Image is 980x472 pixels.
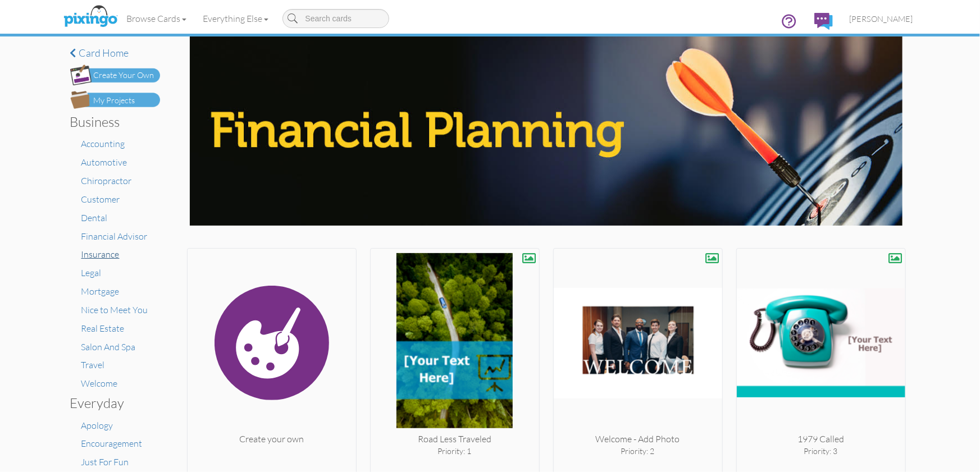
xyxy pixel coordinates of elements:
a: Automotive [81,157,127,168]
img: my-projects-button.png [70,91,160,109]
div: Priority: 2 [554,446,722,457]
a: Everything Else [195,4,277,33]
a: Just For Fun [81,456,129,468]
a: Dental [81,212,108,223]
input: Search cards [282,9,389,28]
a: Card home [70,48,160,59]
div: Welcome - Add Photo [554,433,722,446]
a: Apology [81,420,113,431]
div: Priority: 1 [371,446,539,457]
a: Welcome [81,378,118,389]
a: Accounting [81,138,125,149]
a: Browse Cards [118,4,195,33]
a: Mortgage [81,286,120,297]
a: [PERSON_NAME] [841,4,922,33]
img: pixingo logo [61,3,120,31]
img: create.svg [188,253,356,433]
img: create-own-button.png [70,65,160,85]
div: Create your own [188,433,356,446]
img: 20250731-200839-623458075b4a-250.png [371,253,539,433]
h3: Everyday [70,396,152,410]
a: Financial Advisor [81,231,148,242]
a: Legal [81,267,102,278]
div: My Projects [94,95,135,107]
a: Travel [81,359,105,370]
img: comments.svg [814,13,833,30]
div: Priority: 3 [737,446,905,457]
a: Customer [81,194,120,205]
a: Real Estate [81,323,125,334]
a: Nice to Meet You [81,304,148,315]
img: 20220404-200416-f8fc3c3d58b0-250.jpg [554,253,722,433]
div: Create Your Own [94,70,154,81]
img: 20250731-203512-aca557457dd3-250.png [737,253,905,433]
a: Salon And Spa [81,341,136,352]
span: [PERSON_NAME] [850,14,913,24]
h3: Business [70,114,152,129]
a: Encouragement [81,438,143,449]
img: financial-planning.jpg [190,36,902,226]
a: Insurance [81,249,120,260]
div: Road Less Traveled [371,433,539,446]
div: 1979 Called [737,433,905,446]
a: Chiropractor [81,175,132,186]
